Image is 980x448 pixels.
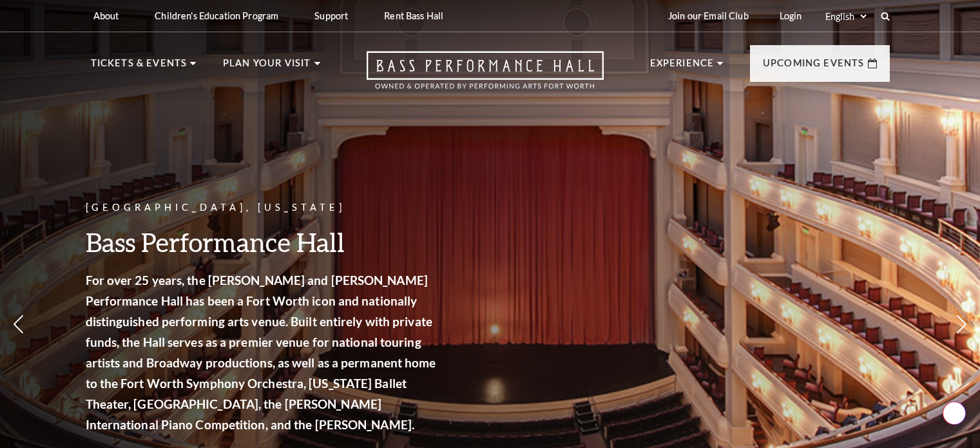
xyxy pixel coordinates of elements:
h3: Bass Performance Hall [86,226,440,258]
select: Select: [823,10,869,23]
p: About [93,10,119,21]
p: Rent Bass Hall [384,10,443,21]
p: Children's Education Program [155,10,278,21]
p: Tickets & Events [91,55,187,79]
p: Upcoming Events [763,55,865,79]
p: Support [314,10,348,21]
p: Experience [650,55,715,79]
strong: For over 25 years, the [PERSON_NAME] and [PERSON_NAME] Performance Hall has been a Fort Worth ico... [86,273,436,432]
p: [GEOGRAPHIC_DATA], [US_STATE] [86,200,440,216]
p: Plan Your Visit [223,55,311,79]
